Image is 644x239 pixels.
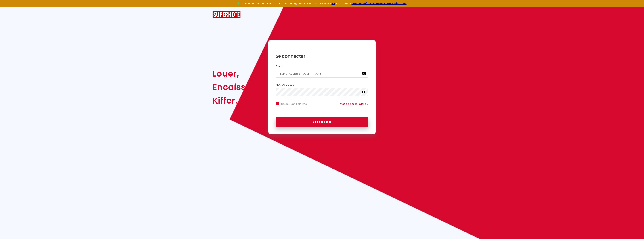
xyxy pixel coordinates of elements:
a: ICI [332,2,335,5]
button: Se connecter [276,117,368,127]
h1: Se connecter [276,53,368,59]
div: Kiffer. [212,94,257,107]
input: Ton Email [276,70,368,78]
a: Mot de passe oublié ? [340,102,368,106]
h2: Mot de passe [276,83,368,86]
div: Louer, [212,67,257,80]
img: SuperHote logo [212,11,241,18]
h2: Email [276,65,368,68]
a: créneaux d'ouverture de la salle migration [352,2,407,5]
div: Encaisser, [212,80,257,94]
